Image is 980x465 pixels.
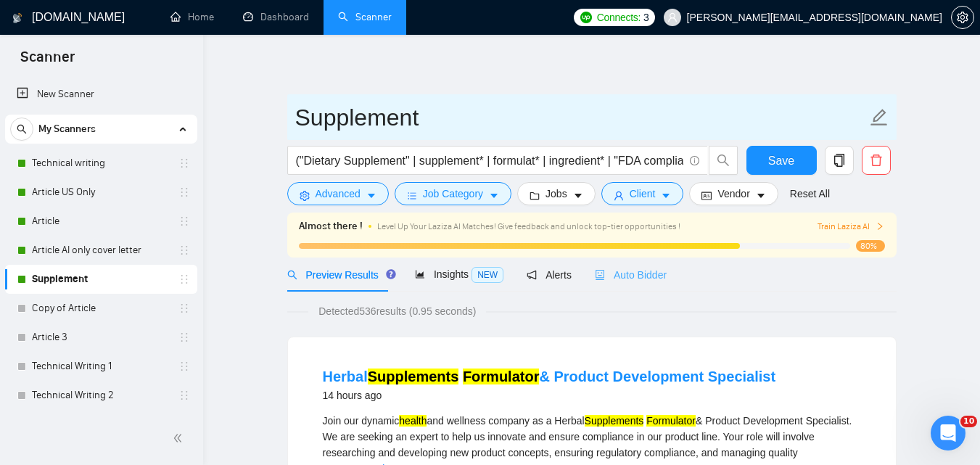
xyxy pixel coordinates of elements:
span: Jobs [545,186,567,202]
button: search [709,146,738,175]
span: folder [530,190,540,201]
span: user [667,12,678,22]
span: caret-down [489,190,499,201]
span: holder [178,361,190,372]
button: userClientcaret-down [601,182,684,205]
mark: Supplements [368,369,459,384]
iframe: Intercom live chat [931,416,965,450]
div: Tooltip anchor [384,268,398,281]
button: Train Laziza AI [818,220,884,234]
a: setting [951,12,974,23]
span: holder [178,390,190,401]
span: caret-down [756,190,766,201]
span: Client [630,186,656,202]
span: holder [178,186,190,198]
a: searchScanner [338,11,392,23]
span: notification [527,270,537,280]
span: search [287,270,297,280]
span: Almost there ! [299,218,363,234]
li: My Scanners [5,115,197,439]
span: double-left [173,431,187,445]
span: holder [178,244,190,256]
a: Reset All [790,186,830,202]
button: folderJobscaret-down [517,182,596,205]
li: New Scanner [5,80,197,109]
a: Article AI only cover letter [32,236,170,265]
span: bars [407,190,417,201]
a: HerbalSupplements Formulator& Product Development Specialist [323,369,776,384]
input: Scanner name... [295,99,867,136]
span: caret-down [573,190,583,201]
span: delete [862,154,890,167]
img: logo [12,7,22,30]
button: Save [746,146,817,175]
span: right [876,222,884,231]
span: edit [870,108,889,127]
button: settingAdvancedcaret-down [287,182,389,205]
button: idcardVendorcaret-down [689,182,778,205]
span: user [614,190,624,201]
button: copy [825,146,854,175]
span: Alerts [527,269,572,281]
a: Supplement [32,265,170,294]
span: Insights [415,268,503,280]
mark: Supplements [585,415,644,427]
span: copy [825,154,853,167]
span: idcard [701,190,712,201]
span: Vendor [717,186,749,202]
span: holder [178,273,190,285]
span: Auto Bidder [595,269,667,281]
span: 3 [643,9,649,25]
mark: Formulator [463,369,540,384]
div: 14 hours ago [323,387,776,404]
a: Technical Writing 3 [32,410,170,439]
input: Search Freelance Jobs... [296,152,683,170]
span: holder [178,332,190,343]
span: My Scanners [38,115,96,144]
a: Technical Writing 1 [32,352,170,381]
span: setting [300,190,310,201]
span: Scanner [9,46,86,77]
span: Advanced [316,186,361,202]
span: Connects: [597,9,641,25]
span: holder [178,215,190,227]
img: upwork-logo.png [580,12,592,23]
span: setting [952,12,973,23]
span: Preview Results [287,269,392,281]
span: caret-down [366,190,376,201]
span: 10 [960,416,977,427]
a: homeHome [170,11,214,23]
mark: health [399,415,427,427]
button: delete [862,146,891,175]
a: Article US Only [32,178,170,207]
span: holder [178,303,190,314]
a: Copy of Article [32,294,170,323]
a: dashboardDashboard [243,11,309,23]
mark: Formulator [646,415,696,427]
span: Detected 536 results (0.95 seconds) [308,303,486,319]
button: search [10,118,33,141]
span: Level Up Your Laziza AI Matches! Give feedback and unlock top-tier opportunities ! [377,221,680,231]
span: caret-down [661,190,671,201]
span: search [11,124,33,134]
span: Save [768,152,794,170]
button: barsJob Categorycaret-down [395,182,511,205]
span: area-chart [415,269,425,279]
a: Technical writing [32,149,170,178]
span: 80% [856,240,885,252]
span: info-circle [690,156,699,165]
a: Article 3 [32,323,170,352]
span: NEW [472,267,503,283]
span: robot [595,270,605,280]
span: Job Category [423,186,483,202]
span: holder [178,157,190,169]
span: search [709,154,737,167]
button: setting [951,6,974,29]
a: New Scanner [17,80,186,109]
a: Article [32,207,170,236]
a: Technical Writing 2 [32,381,170,410]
